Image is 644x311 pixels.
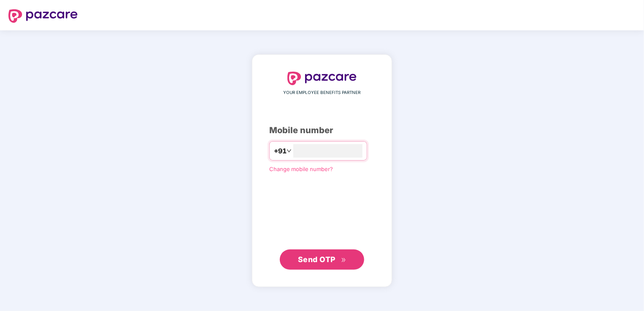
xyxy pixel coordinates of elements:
[341,257,346,263] span: double-right
[287,72,357,85] img: logo
[269,124,375,137] div: Mobile number
[287,148,292,153] span: down
[298,255,336,264] span: Send OTP
[8,9,78,23] img: logo
[280,249,364,270] button: Send OTPdouble-right
[284,89,361,96] span: YOUR EMPLOYEE BENEFITS PARTNER
[269,166,333,172] a: Change mobile number?
[274,146,287,156] span: +91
